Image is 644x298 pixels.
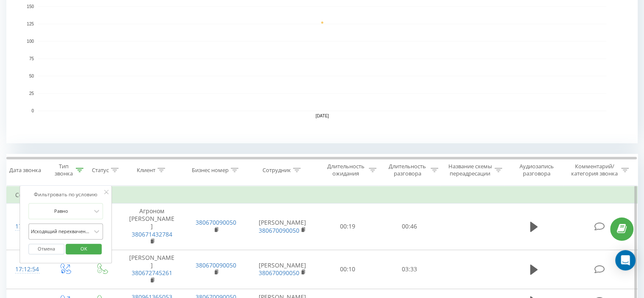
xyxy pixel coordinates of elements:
div: Тип звонка [53,163,73,177]
div: 17:12:54 [15,261,38,278]
td: [PERSON_NAME] [248,203,317,250]
td: 00:46 [379,203,440,250]
div: Статус [92,167,109,174]
div: Фильтровать по условию [28,190,103,199]
div: Бизнес номер [192,167,229,174]
a: 380670090050 [196,218,236,226]
td: Агроном [PERSON_NAME] [120,203,184,250]
div: Open Intercom Messenger [615,250,636,270]
div: Длительность разговора [386,163,428,177]
text: 0 [31,109,34,113]
text: 50 [29,74,34,78]
button: OK [66,244,102,254]
text: 150 [27,4,34,9]
div: Клиент [137,167,155,174]
text: 25 [29,91,34,96]
div: Название схемы переадресации [448,163,492,177]
a: 380670090050 [259,226,299,234]
div: 17:16:58 [15,218,38,235]
a: 380671432784 [132,230,172,238]
text: 125 [27,22,34,26]
td: Сегодня [7,187,638,203]
div: Комментарий/категория звонка [569,163,619,177]
text: 100 [27,39,34,44]
a: 380672745261 [132,269,172,277]
td: [PERSON_NAME] [248,250,317,289]
div: Длительность ожидания [325,163,367,177]
text: [DATE] [315,114,329,118]
span: OK [72,242,96,255]
div: Аудиозапись разговора [512,163,561,177]
button: Отмена [28,244,64,254]
td: 03:33 [379,250,440,289]
td: 00:19 [317,203,379,250]
td: 00:10 [317,250,379,289]
div: Сотрудник [263,167,291,174]
a: 380670090050 [196,261,236,269]
text: 75 [29,56,34,61]
td: [PERSON_NAME] [120,250,184,289]
a: 380670090050 [259,269,299,277]
div: Дата звонка [9,167,41,174]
